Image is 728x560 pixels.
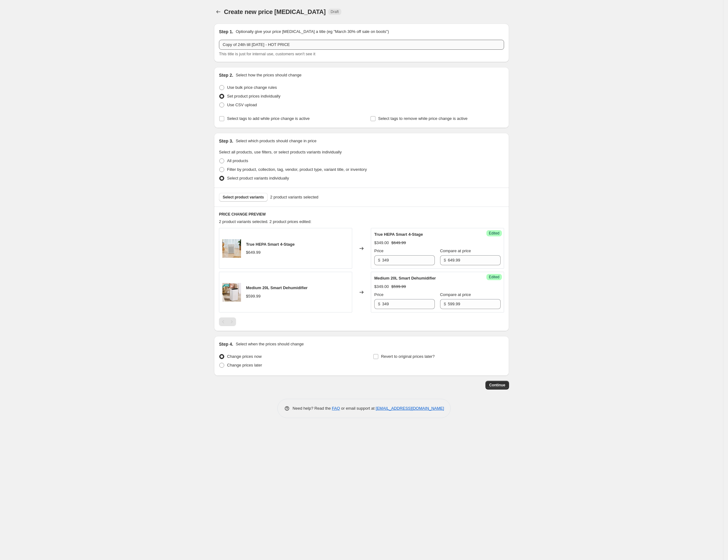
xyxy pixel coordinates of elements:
span: or email support at [340,406,376,411]
span: Price [374,248,384,253]
span: Use bulk price change rules [227,85,277,90]
h6: PRICE CHANGE PREVIEW [219,212,504,217]
button: Continue [485,381,509,389]
p: Select when the prices should change [236,341,304,347]
span: Medium 20L Smart Dehumidifier [246,285,307,290]
span: $ [444,258,446,262]
span: Edited [489,231,499,236]
img: ACD220LIFESTYLE12000X2000_80x.webp [222,283,241,302]
span: Draft [331,9,339,14]
h2: Step 4. [219,341,233,347]
span: Compare at price [440,292,471,297]
h2: Step 3. [219,138,233,144]
a: [EMAIL_ADDRESS][DOMAIN_NAME] [376,406,444,411]
a: FAQ [332,406,340,411]
span: True HEPA Smart 4-Stage [374,232,423,237]
span: $ [378,302,380,306]
span: Change prices later [227,363,262,367]
h2: Step 2. [219,72,233,78]
span: Filter by product, collection, tag, vendor, product type, variant title, or inventory [227,167,367,172]
span: Compare at price [440,248,471,253]
span: Medium 20L Smart Dehumidifier [374,276,436,280]
span: Select tags to add while price change is active [227,116,310,121]
span: Select tags to remove while price change is active [378,116,468,121]
div: $349.00 [374,240,389,246]
div: $349.00 [374,284,389,290]
span: This title is just for internal use, customers won't see it [219,52,315,56]
span: 2 product variants selected [270,194,318,200]
span: Revert to original prices later? [381,354,435,359]
img: 2024_09_10-Goldair-DAY1SET2-AUSCLIMATEAIRPURIFIERC545_NEWCOSTCOAU_-1_Square_80x.jpg [222,239,241,258]
h2: Step 1. [219,29,233,35]
span: 2 product variants selected. 2 product prices edited: [219,219,312,224]
button: Select product variants [219,193,268,202]
p: Select which products should change in price [236,138,316,144]
span: $ [444,302,446,306]
span: Set product prices individually [227,94,280,98]
span: All products [227,158,248,163]
span: Create new price [MEDICAL_DATA] [224,8,326,15]
div: $599.99 [246,293,261,299]
nav: Pagination [219,317,236,326]
span: Edited [489,275,499,280]
span: Use CSV upload [227,102,257,107]
strike: $599.99 [391,284,406,290]
span: True HEPA Smart 4-Stage [246,242,295,247]
span: Select all products, use filters, or select products variants individually [219,150,342,154]
div: $649.99 [246,249,261,256]
span: $ [378,258,380,262]
span: Price [374,292,384,297]
strike: $649.99 [391,240,406,246]
p: Select how the prices should change [236,72,302,78]
span: Need help? Read the [293,406,332,411]
p: Optionally give your price [MEDICAL_DATA] a title (eg "March 30% off sale on boots") [236,29,389,35]
span: Continue [489,383,505,388]
span: Select product variants individually [227,176,289,180]
span: Select product variants [223,195,264,200]
button: Price change jobs [214,7,223,16]
span: Change prices now [227,354,262,359]
input: 30% off holiday sale [219,40,504,50]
